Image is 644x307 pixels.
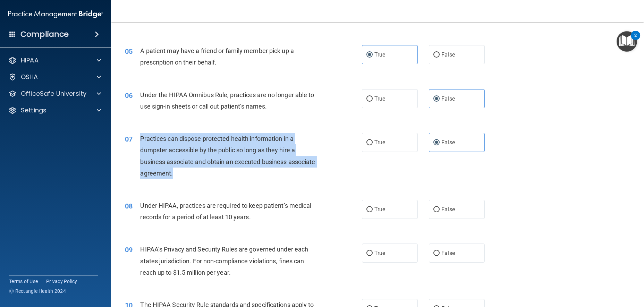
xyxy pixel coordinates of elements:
p: OfficeSafe University [21,89,86,98]
input: False [433,251,440,256]
span: 08 [125,202,133,210]
input: True [366,207,373,212]
span: False [441,51,455,58]
h4: Compliance [20,29,69,39]
span: False [441,206,455,213]
span: True [374,206,385,213]
a: Privacy Policy [46,278,77,285]
p: HIPAA [21,56,39,65]
a: HIPAA [8,56,101,65]
input: True [366,52,373,58]
span: True [374,250,385,256]
span: True [374,95,385,102]
p: Settings [21,106,46,114]
a: Settings [8,106,101,114]
div: 2 [634,35,637,44]
input: False [433,207,440,212]
span: Ⓒ Rectangle Health 2024 [9,288,66,295]
span: 06 [125,91,133,100]
span: Under HIPAA, practices are required to keep patient’s medical records for a period of at least 10... [140,202,311,221]
button: Open Resource Center, 2 new notifications [617,31,637,52]
span: True [374,139,385,146]
span: 07 [125,135,133,143]
span: Practices can dispose protected health information in a dumpster accessible by the public so long... [140,135,315,177]
input: True [366,251,373,256]
span: False [441,95,455,102]
input: False [433,96,440,102]
span: 09 [125,246,133,254]
input: False [433,52,440,58]
span: False [441,139,455,146]
span: False [441,250,455,256]
span: Under the HIPAA Omnibus Rule, practices are no longer able to use sign-in sheets or call out pati... [140,91,314,110]
span: HIPAA’s Privacy and Security Rules are governed under each states jurisdiction. For non-complianc... [140,246,308,276]
input: True [366,140,373,145]
a: OSHA [8,73,101,81]
p: OSHA [21,73,38,81]
a: OfficeSafe University [8,89,101,98]
input: False [433,140,440,145]
span: True [374,51,385,58]
img: PMB logo [8,7,103,21]
a: Terms of Use [9,278,38,285]
input: True [366,96,373,102]
span: 05 [125,47,133,56]
span: A patient may have a friend or family member pick up a prescription on their behalf. [140,47,294,66]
